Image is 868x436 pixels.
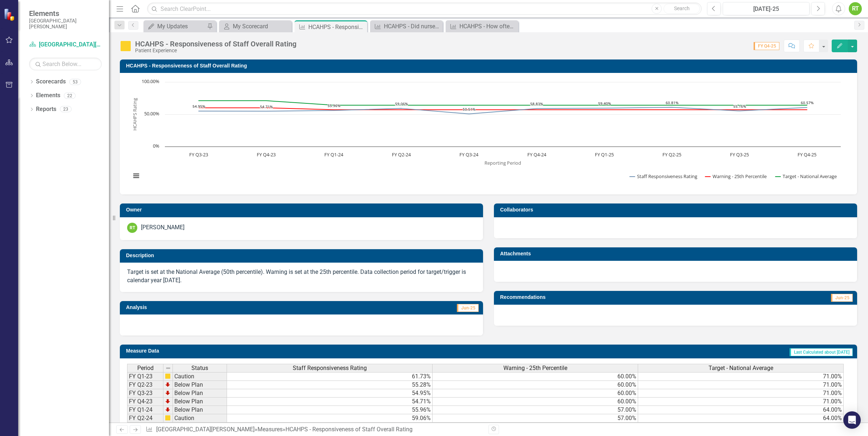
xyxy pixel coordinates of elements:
[801,100,814,105] text: 60.57%
[293,365,367,371] span: Staff Responsiveness Rating
[227,389,433,398] td: 54.95%
[598,101,611,106] text: 59.40%
[463,107,475,112] text: 50.51%
[638,372,844,381] td: 71.00%
[395,101,408,106] text: 59.06%
[165,382,171,387] img: TnMDeAgwAPMxUmUi88jYAAAAAElFTkSuQmCC
[227,423,433,431] td: 50.51%
[165,365,171,371] img: 8DAGhfEEPCf229AAAAAElFTkSuQmCC
[173,406,227,414] td: Below Plan
[126,253,479,258] h3: Description
[127,223,137,233] div: RT
[147,3,702,15] input: Search ClearPoint...
[433,372,638,381] td: 60.00%
[527,151,547,158] text: FY Q4-24
[372,22,441,31] a: HCAHPS - Did nurses listen carefully to you?
[638,406,844,414] td: 64.00%
[227,372,433,381] td: 61.73%
[3,8,17,21] img: ClearPoint Strategy
[754,42,779,50] span: FY Q4-25
[630,173,698,180] button: Show Staff Responsiveness Rating
[127,423,163,431] td: FY Q3-24
[638,423,844,431] td: 64.00%
[227,381,433,389] td: 55.28%
[775,173,837,180] button: Show Target - National Average
[126,207,479,213] h3: Owner
[849,2,862,15] button: RT
[260,104,273,109] text: 54.71%
[433,398,638,406] td: 60.00%
[843,411,861,429] div: Open Intercom Messenger
[484,160,521,166] text: Reporting Period
[324,151,344,158] text: FY Q1-24
[459,151,479,158] text: FY Q3-24
[173,398,227,406] td: Below Plan
[127,389,163,398] td: FY Q3-23
[142,78,159,85] text: 100.00%
[595,151,614,158] text: FY Q1-25
[638,398,844,406] td: 71.00%
[173,372,227,381] td: Caution
[433,381,638,389] td: 60.00%
[674,5,690,11] span: Search
[127,78,844,187] svg: Interactive chart
[131,171,141,181] button: View chart menu, Chart
[723,2,810,15] button: [DATE]-25
[730,151,749,158] text: FY Q3-25
[29,18,102,30] small: [GEOGRAPHIC_DATA][PERSON_NAME]
[165,390,171,396] img: TnMDeAgwAPMxUmUi88jYAAAAAElFTkSuQmCC
[173,389,227,398] td: Below Plan
[135,40,296,48] div: HCAHPS - Responsiveness of Staff Overall Rating
[156,426,255,433] a: [GEOGRAPHIC_DATA][PERSON_NAME]
[433,423,638,431] td: 57.00%
[131,98,138,131] text: HCAHPS Rating
[165,407,171,412] img: TnMDeAgwAPMxUmUi88jYAAAAAElFTkSuQmCC
[60,106,72,112] div: 23
[664,4,700,14] button: Search
[141,223,184,232] div: [PERSON_NAME]
[500,295,737,300] h3: Recommendations
[308,22,365,32] div: HCAHPS - Responsiveness of Staff Overall Rating
[29,58,102,70] input: Search Below...
[127,406,163,414] td: FY Q1-24
[153,143,159,149] text: 0%
[530,101,543,106] text: 58.83%
[64,92,76,99] div: 22
[328,103,340,108] text: 55.96%
[503,365,567,371] span: Warning - 25th Percentile
[127,78,850,187] div: Chart. Highcharts interactive chart.
[127,372,163,381] td: FY Q1-23
[384,22,441,31] div: HCAHPS - Did nurses listen carefully to you?
[126,63,853,69] h3: HCAHPS - Responsiveness of Staff Overall Rating
[165,398,171,404] img: TnMDeAgwAPMxUmUi88jYAAAAAElFTkSuQmCC
[165,373,171,379] img: cBAA0RP0Y6D5n+AAAAAElFTkSuQmCC
[36,78,66,86] a: Scorecards
[459,22,516,31] div: HCAHPS - How often did doctors listen carefully to you?
[127,398,163,406] td: FY Q4-23
[705,173,767,180] button: Show Warning - 25th Percentile
[227,398,433,406] td: 54.71%
[189,151,208,158] text: FY Q3-23
[500,251,853,256] h3: Attachments
[120,40,131,52] img: Caution
[173,423,227,431] td: Below Plan
[36,91,60,100] a: Elements
[127,268,476,285] p: Target is set at the National Average (50th percentile). Warning is set at the 25th percentile. D...
[29,41,102,49] a: [GEOGRAPHIC_DATA][PERSON_NAME]
[790,348,853,356] span: Last Calculated about [DATE]
[285,426,413,433] div: HCAHPS - Responsiveness of Staff Overall Rating
[433,389,638,398] td: 60.00%
[500,207,853,213] h3: Collaborators
[127,381,163,389] td: FY Q2-23
[36,105,56,114] a: Reports
[447,22,516,31] a: HCAHPS - How often did doctors listen carefully to you?
[221,22,290,31] a: My Scorecard
[137,365,154,371] span: Period
[173,414,227,423] td: Caution
[725,5,807,13] div: [DATE]-25
[831,294,853,302] span: Jun-25
[638,389,844,398] td: 71.00%
[798,151,816,158] text: FY Q4-25
[127,414,163,423] td: FY Q2-24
